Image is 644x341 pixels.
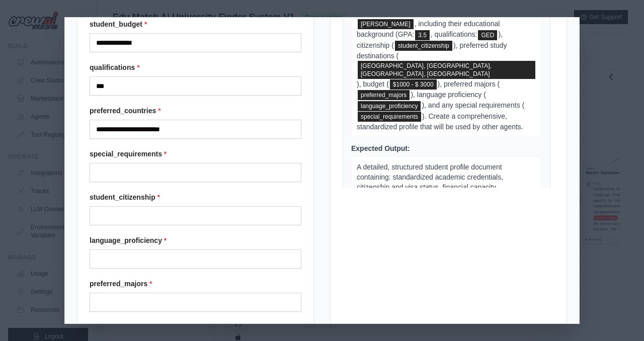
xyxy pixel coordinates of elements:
span: A detailed, structured student profile document containing: standardized academic credentials, ci... [357,163,532,231]
label: language_proficiency [90,235,301,245]
span: ), language proficiency ( [411,91,486,99]
span: preferred_countries [358,61,535,79]
label: special_requirements [90,149,301,159]
span: ), and any special requirements ( [422,101,524,109]
span: Expected Output: [351,144,410,152]
label: preferred_countries [90,106,301,116]
span: language_proficiency [358,101,421,111]
span: ), preferred majors ( [438,80,500,88]
label: preferred_majors [90,279,301,289]
span: ), budget ( [357,80,389,88]
label: qualifications [90,62,301,72]
span: student_budget [390,79,437,90]
label: student_citizenship [90,192,301,202]
span: special_requirements [358,112,421,122]
span: preferred_majors [358,90,410,100]
span: ). Create a comprehensive, standardized profile that will be used by other agents. [357,112,523,131]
